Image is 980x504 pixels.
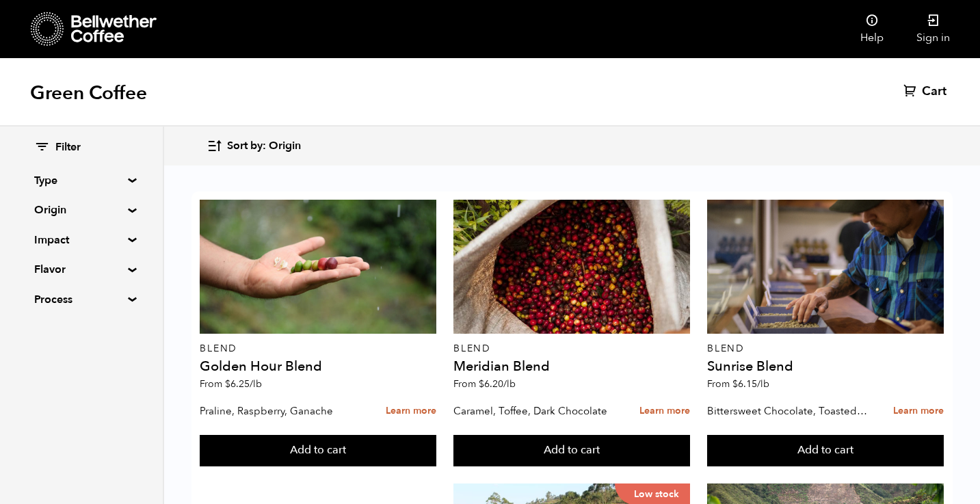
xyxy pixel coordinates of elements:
[34,232,129,248] summary: Impact
[503,377,516,390] span: /lb
[200,360,436,373] h4: Golden Hour Blend
[225,377,262,390] bdi: 6.25
[250,377,262,390] span: /lb
[732,377,738,390] span: $
[479,377,484,390] span: $
[34,202,129,218] summary: Origin
[200,344,436,354] p: Blend
[732,377,769,390] bdi: 6.15
[453,377,516,390] span: From
[200,401,360,421] p: Praline, Raspberry, Ganache
[453,360,690,373] h4: Meridian Blend
[639,397,690,426] a: Learn more
[707,401,868,421] p: Bittersweet Chocolate, Toasted Marshmallow, Candied Orange, Praline
[34,291,129,308] summary: Process
[227,139,301,154] span: Sort by: Origin
[34,261,129,278] summary: Flavor
[34,172,129,189] summary: Type
[453,344,690,354] p: Blend
[922,83,946,100] span: Cart
[707,377,769,390] span: From
[453,401,614,421] p: Caramel, Toffee, Dark Chocolate
[453,435,690,466] button: Add to cart
[903,83,950,100] a: Cart
[757,377,769,390] span: /lb
[30,81,147,105] h1: Green Coffee
[200,377,262,390] span: From
[893,397,944,426] a: Learn more
[479,377,516,390] bdi: 6.20
[386,397,436,426] a: Learn more
[200,435,436,466] button: Add to cart
[707,435,944,466] button: Add to cart
[207,130,301,162] button: Sort by: Origin
[55,140,81,155] span: Filter
[225,377,230,390] span: $
[707,360,944,373] h4: Sunrise Blend
[707,344,944,354] p: Blend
